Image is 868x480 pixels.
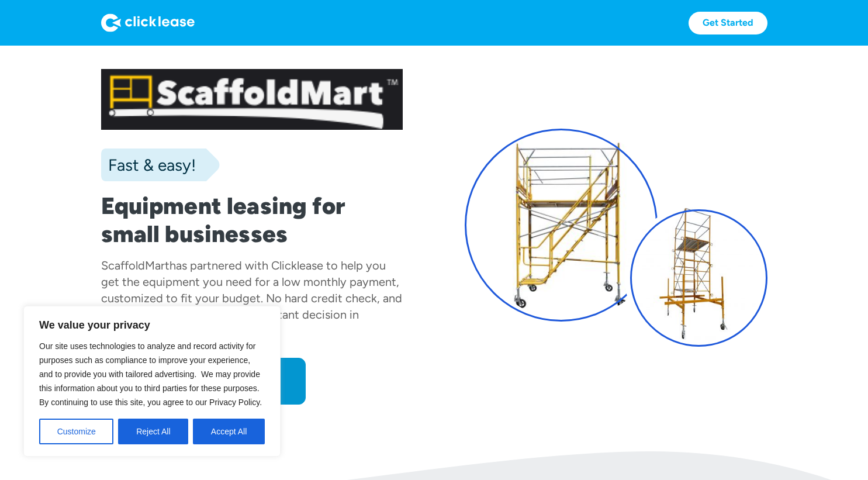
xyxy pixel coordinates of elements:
button: Reject All [118,419,188,444]
p: We value your privacy [39,318,265,332]
button: Customize [39,419,113,444]
div: ScaffoldMart [101,258,170,272]
div: Fast & easy! [101,153,196,177]
img: Logo [101,13,195,32]
div: has partnered with Clicklease to help you get the equipment you need for a low monthly payment, c... [101,258,402,338]
button: Accept All [193,419,265,444]
span: Our site uses technologies to analyze and record activity for purposes such as compliance to impr... [39,341,262,407]
div: We value your privacy [23,306,281,457]
a: Get Started [689,12,767,34]
h1: Equipment leasing for small businesses [101,192,404,248]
